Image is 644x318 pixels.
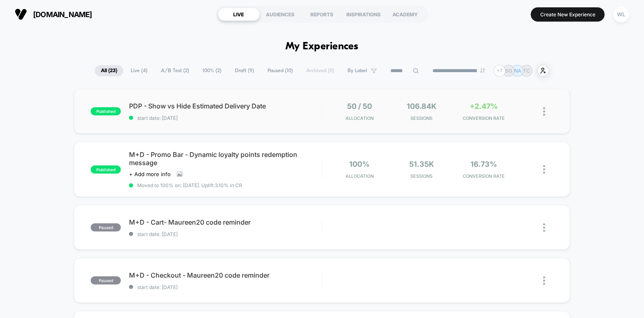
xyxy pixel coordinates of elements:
span: 100% ( 2 ) [196,65,227,76]
span: start date: [DATE] [129,284,321,290]
img: Visually logo [15,8,27,20]
div: ACADEMY [385,8,426,21]
button: Create New Experience [531,7,605,22]
span: M+D - Promo Bar - Dynamic loyalty points redemption message [129,150,321,167]
span: Moved to 100% on: [DATE] . Uplift: 3.10% in CR [137,182,242,188]
span: 100% [349,160,370,168]
img: close [543,165,545,174]
span: Draft ( 9 ) [229,65,260,76]
span: 50 / 50 [347,102,372,110]
span: A/B Test ( 2 ) [155,65,195,76]
div: WL [613,7,629,22]
img: close [543,223,545,232]
span: Sessions [392,115,450,121]
span: [DOMAIN_NAME] [33,10,92,19]
span: Allocation [345,115,374,121]
img: close [543,107,545,116]
span: Allocation [345,173,374,179]
span: + Add more info [129,171,171,177]
span: PDP - Show vs Hide Estimated Delivery Date [129,102,321,110]
div: AUDIENCES [260,8,301,21]
span: start date: [DATE] [129,231,321,237]
span: CONVERSION RATE [455,115,513,121]
span: +2.47% [470,102,498,110]
span: M+D - Cart- Maureen20 code reminder [129,218,321,226]
span: All ( 23 ) [95,65,123,76]
button: WL [611,6,632,23]
span: M+D - Checkout - Maureen20 code reminder [129,271,321,279]
span: By Label [348,68,367,74]
span: start date: [DATE] [129,115,321,121]
img: end [480,68,485,73]
h1: My Experiences [285,41,359,53]
button: [DOMAIN_NAME] [12,8,95,21]
p: TC [523,68,530,74]
span: published [91,107,121,115]
span: Paused ( 10 ) [261,65,299,76]
div: LIVE [218,8,260,21]
span: 16.73% [470,160,497,168]
span: published [91,166,121,174]
div: + 7 [494,65,506,77]
span: paused [91,276,121,285]
span: 51.35k [409,160,434,168]
span: 106.84k [407,102,437,110]
div: REPORTS [301,8,343,21]
span: Sessions [392,173,450,179]
p: SG [505,68,512,74]
p: NA [514,68,521,74]
span: Live ( 4 ) [125,65,154,76]
img: close [543,276,545,285]
span: paused [91,223,121,232]
div: INSPIRATIONS [343,8,385,21]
